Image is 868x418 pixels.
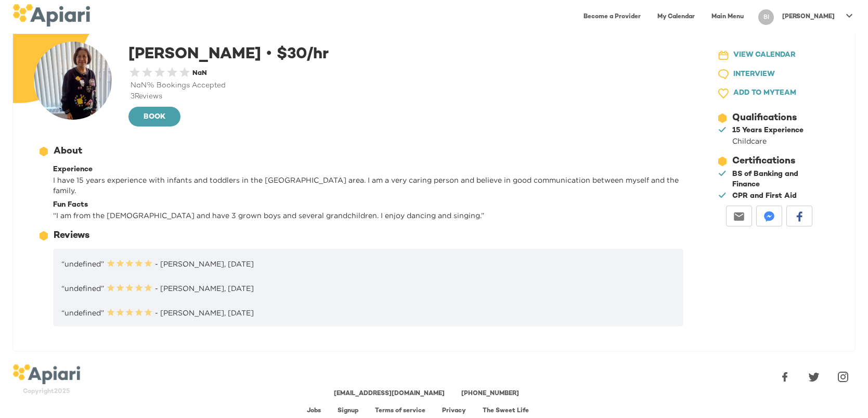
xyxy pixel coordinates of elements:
[483,408,529,414] a: The Sweet Life
[12,387,80,396] div: Copyright 2025
[34,42,112,120] img: user-photo-123-1756860866510.jpeg
[334,390,445,397] a: [EMAIL_ADDRESS][DOMAIN_NAME]
[782,12,835,21] p: [PERSON_NAME]
[461,389,519,398] div: [PHONE_NUMBER]
[708,65,828,84] button: INTERVIEW
[61,306,675,318] p: “undefined” - [PERSON_NAME], [DATE]
[128,92,688,102] div: 3 Reviews
[128,42,688,128] div: [PERSON_NAME]
[54,229,89,243] div: Reviews
[12,4,90,27] img: logo
[733,68,775,81] span: INTERVIEW
[758,9,774,25] div: BI
[61,282,675,294] p: “undefined” - [PERSON_NAME], [DATE]
[732,111,797,125] div: Qualifications
[732,169,826,190] div: BS of Banking and Finance
[53,175,683,196] p: I have 15 years experience with infants and toddlers in the [GEOGRAPHIC_DATA] area. I am a very c...
[137,111,172,124] span: BOOK
[732,155,795,168] div: Certifications
[54,145,82,158] div: About
[191,69,207,79] div: NaN
[12,364,80,384] img: logo
[732,125,804,136] div: 15 Years Experience
[732,191,797,201] div: CPR and First Aid
[128,107,180,126] button: BOOK
[794,211,805,222] img: facebook-white sharing button
[375,408,425,414] a: Terms of service
[338,408,358,414] a: Signup
[732,136,804,146] div: Childcare
[128,81,688,91] div: NaN % Bookings Accepted
[265,44,273,61] span: •
[53,211,484,219] span: “ I am from the [DEMOGRAPHIC_DATA] and have 3 grown boys and several grandchildren. I enjoy danci...
[708,84,828,103] button: ADD TO MYTEAM
[734,211,744,222] img: email-white sharing button
[53,200,683,210] div: Fun Facts
[442,408,466,414] a: Privacy
[651,6,701,28] a: My Calendar
[733,87,796,100] span: ADD TO MY TEAM
[733,49,796,62] span: VIEW CALENDAR
[577,6,647,28] a: Become a Provider
[705,6,750,28] a: Main Menu
[53,164,683,175] div: Experience
[764,211,774,222] img: messenger-white sharing button
[307,408,321,414] a: Jobs
[261,46,329,63] span: $ 30 /hr
[708,46,828,65] button: VIEW CALENDAR
[61,257,675,269] p: “undefined” - [PERSON_NAME], [DATE]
